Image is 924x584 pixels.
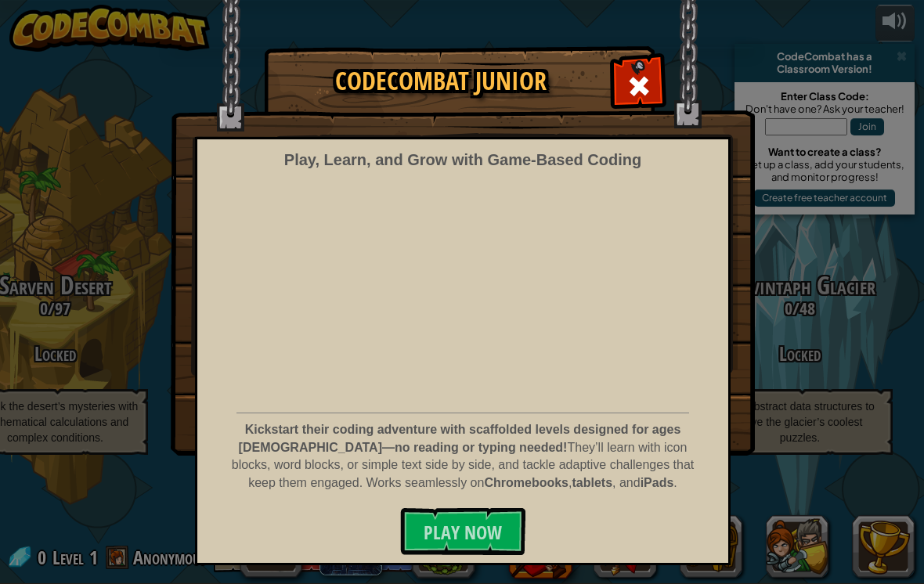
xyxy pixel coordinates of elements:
[484,476,568,489] strong: Chromebooks
[284,149,641,171] div: Play, Learn, and Grow with Game‑Based Coding
[231,421,695,492] p: They’ll learn with icon blocks, word blocks, or simple text side by side, and tackle adaptive cha...
[572,476,612,489] strong: tablets
[424,520,502,545] span: Play Now
[400,508,525,555] button: Play Now
[641,476,674,489] strong: iPads
[239,423,681,454] strong: Kickstart their coding adventure with scaffolded levels designed for ages [DEMOGRAPHIC_DATA]—no r...
[280,67,601,95] h1: CodeCombat Junior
